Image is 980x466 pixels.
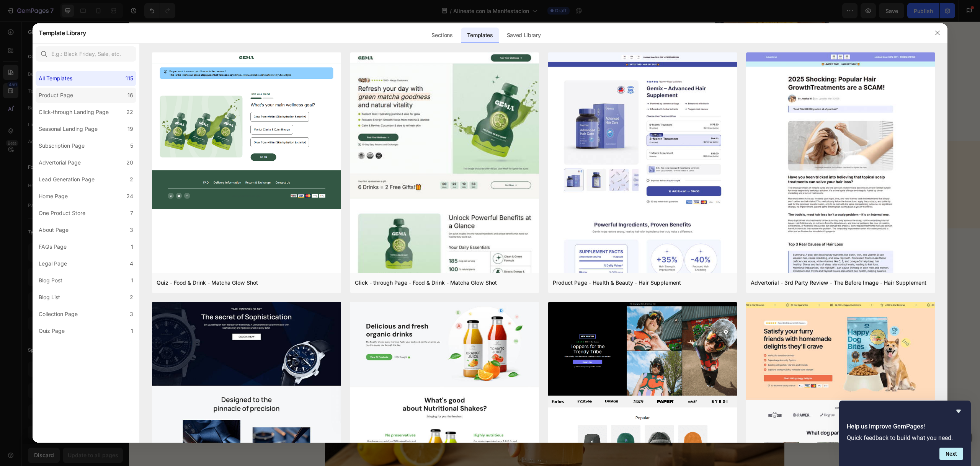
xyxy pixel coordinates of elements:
h2: Template Library [39,23,86,43]
h2: Help us improve GemPages! [847,422,963,431]
div: Click - through Page - Food & Drink - Matcha Glow Shot [355,278,497,287]
div: 5 [130,141,133,150]
div: 3 [130,225,133,235]
p: Antioxidant-Rich [210,68,272,77]
div: 22 [126,108,133,117]
div: 24 [126,192,133,201]
div: 115 [126,74,133,83]
div: 20 [126,158,133,167]
div: 4 [130,259,133,268]
div: 1 [131,242,133,251]
button: Next question [939,448,963,460]
p: Gut-Friendly Probiotics [210,36,272,45]
div: Sections [425,28,459,43]
a: Shop Now [200,10,303,29]
div: Blog Post [39,276,62,285]
p: Quick feedback to build what you need. [847,434,963,442]
div: Advertorial - 3rd Party Review - The Before Image - Hair Supplement [751,278,926,287]
div: One Product Store [39,209,85,218]
div: About Page [39,225,69,235]
div: 2 [130,175,133,184]
div: Home Page [39,192,68,201]
div: Templates [461,28,499,43]
div: Help us improve GemPages! [847,407,963,460]
img: quiz-1.png [152,52,341,209]
div: 16 [127,91,133,100]
div: Saved Library [501,28,547,43]
div: 2 [130,293,133,302]
div: Click-through Landing Page [39,108,109,117]
div: 19 [127,124,133,134]
h3: Immunity boost [458,173,538,183]
img: gempages_432750572815254551-4bb907ca-f9e8-4efe-b7f9-5d473859e043.jpg [196,291,655,464]
div: Seasonal Landing Page [39,124,98,134]
div: Product Page [39,91,73,100]
p: Kombucha is a fermented tea beverage that has been enjoyed for centuries, with roots tracing back... [432,238,649,270]
h2: Benefits of Kombucha [196,138,655,156]
div: Quiz Page [39,326,65,336]
div: Legal Page [39,259,67,268]
div: 1 [131,326,133,336]
div: Product Page - Health & Beauty - Hair Supplement [553,278,681,287]
div: Shop Now [231,15,271,24]
h3: Digestive health [223,173,302,183]
div: Subscription Page [39,141,85,150]
h2: Unraveling the Kombucha Mystery [196,238,381,279]
div: 3 [130,310,133,319]
div: FAQs Page [39,242,67,251]
div: 1 [131,276,133,285]
h3: Mental health [340,173,420,183]
h3: Diabetes treatment [576,173,655,183]
div: 7 [130,209,133,218]
div: Blog List [39,293,60,302]
div: Collection Page [39,310,78,319]
div: Advertorial Page [39,158,81,167]
div: Quiz - Food & Drink - Matcha Glow Shot [157,278,258,287]
p: Natural Energy Boost [210,52,272,61]
input: E.g.: Black Friday, Sale, etc. [36,46,136,62]
div: Lead Generation Page [39,175,95,184]
button: Hide survey [954,407,963,416]
div: All Templates [39,74,72,83]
